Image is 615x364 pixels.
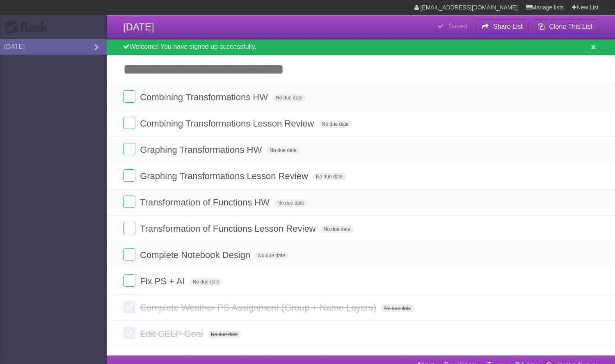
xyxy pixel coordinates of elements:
[4,20,53,35] div: Flask
[123,21,154,32] span: [DATE]
[320,226,354,233] span: No due date
[319,120,352,128] span: No due date
[493,23,523,30] b: Share List
[274,199,307,207] span: No due date
[123,222,135,234] label: Done
[123,196,135,208] label: Done
[272,94,306,101] span: No due date
[123,169,135,182] label: Done
[140,223,318,234] span: Transformation of Functions Lesson Review
[123,143,135,155] label: Done
[255,252,288,259] span: No due date
[123,274,135,287] label: Done
[313,173,346,180] span: No due date
[123,117,135,129] label: Done
[140,92,270,102] span: Combining Transformations HW
[140,276,187,286] span: Fix PS + AI
[140,145,264,155] span: Graphing Transformations HW
[123,90,135,103] label: Done
[140,171,310,181] span: Graphing Transformations Lesson Review
[381,304,414,312] span: No due date
[190,278,223,286] span: No due date
[140,118,316,129] span: Combining Transformations Lesson Review
[107,39,615,55] div: Welcome! You have signed up successfully.
[475,19,529,34] button: Share List
[531,19,599,34] button: Clone This List
[448,23,467,30] b: Saved
[208,331,241,338] span: No due date
[266,147,299,154] span: No due date
[123,327,135,339] label: Done
[140,197,272,207] span: Transformation of Functions HW
[140,302,378,313] span: Complete Weather PS Assignment (Group + Name Layers)
[549,23,592,30] b: Clone This List
[123,248,135,260] label: Done
[140,250,252,260] span: Complete Notebook Design
[140,329,205,339] span: Edit CELP Goal
[123,301,135,313] label: Done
